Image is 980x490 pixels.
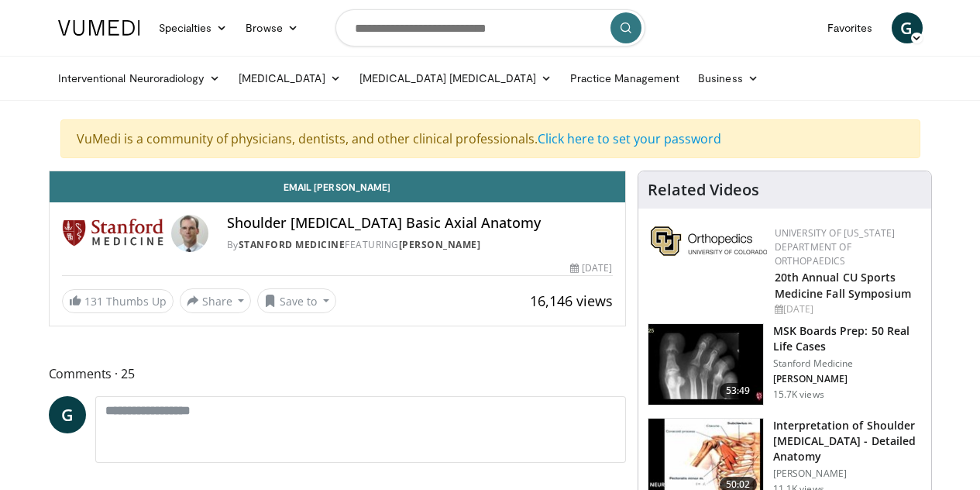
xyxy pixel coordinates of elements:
span: 53:49 [720,383,757,399]
h3: Interpretation of Shoulder [MEDICAL_DATA] - Detailed Anatomy [773,418,922,464]
h4: Related Videos [648,181,759,199]
div: [DATE] [570,261,612,275]
h3: MSK Boards Prep: 50 Real Life Cases [773,323,922,354]
h4: Shoulder [MEDICAL_DATA] Basic Axial Anatomy [227,215,613,232]
span: 16,146 views [530,292,613,310]
a: Interventional Neuroradiology [49,63,229,94]
a: 131 Thumbs Up [62,289,174,313]
p: 15.7K views [773,388,824,401]
img: Avatar [171,215,208,252]
a: Specialties [150,12,237,43]
a: [MEDICAL_DATA] [MEDICAL_DATA] [350,63,561,94]
button: Share [180,288,252,313]
a: Email [PERSON_NAME] [50,171,625,202]
p: [PERSON_NAME] [773,373,922,385]
a: 20th Annual CU Sports Medicine Fall Symposium [775,270,911,301]
a: G [49,396,86,433]
a: Business [689,63,768,94]
a: Stanford Medicine [239,238,346,251]
span: Comments 25 [49,364,626,384]
p: [PERSON_NAME] [773,468,922,480]
img: Stanford Medicine [62,215,165,252]
a: Favorites [818,12,882,43]
p: Stanford Medicine [773,357,922,370]
img: -obq8PbsAZBgmTg34xMDoxOjBrO-I4W8.150x105_q85_crop-smart_upscale.jpg [648,324,763,405]
a: 53:49 MSK Boards Prep: 50 Real Life Cases Stanford Medicine [PERSON_NAME] 15.7K views [648,323,922,405]
a: University of [US_STATE] Department of Orthopaedics [775,226,896,267]
a: [MEDICAL_DATA] [229,63,350,94]
img: VuMedi Logo [58,20,140,36]
input: Search topics, interventions [335,9,645,47]
img: 355603a8-37da-49b6-856f-e00d7e9307d3.png.150x105_q85_autocrop_double_scale_upscale_version-0.2.png [651,226,767,256]
div: [DATE] [775,302,919,316]
span: 131 [84,294,103,309]
a: Click here to set your password [538,130,721,147]
a: Browse [236,12,308,43]
div: VuMedi is a community of physicians, dentists, and other clinical professionals. [60,119,920,158]
a: Practice Management [561,63,689,94]
div: By FEATURING [227,238,613,252]
button: Save to [257,288,336,313]
a: G [892,12,923,43]
a: [PERSON_NAME] [399,238,481,251]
